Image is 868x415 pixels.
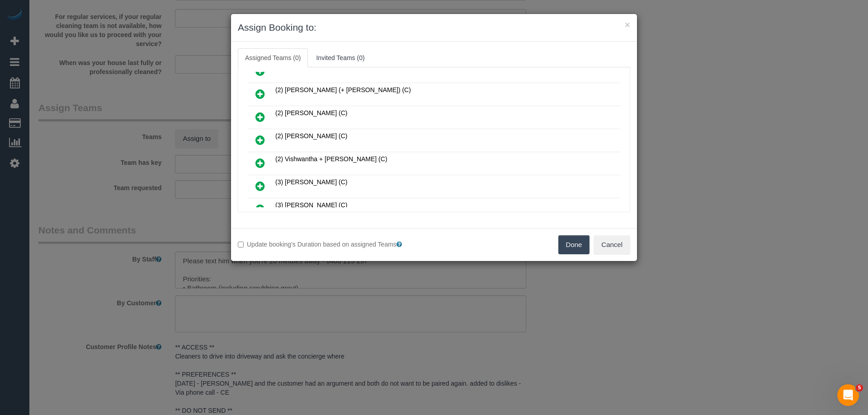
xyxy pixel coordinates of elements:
span: (2) [PERSON_NAME] (C) [275,132,347,140]
span: 5 [856,384,863,392]
button: Done [558,235,590,254]
h3: Assign Booking to: [238,21,630,34]
label: Update booking's Duration based on assigned Teams [238,240,427,249]
span: (3) [PERSON_NAME] (C) [275,201,347,209]
a: Invited Teams (0) [309,48,372,67]
span: (2) Vishwantha + [PERSON_NAME] (C) [275,155,387,163]
button: × [625,20,630,29]
span: (3) [PERSON_NAME] (C) [275,178,347,186]
a: Assigned Teams (0) [238,48,308,67]
input: Update booking's Duration based on assigned Teams [238,242,244,247]
iframe: Intercom live chat [837,384,859,406]
span: (2) [PERSON_NAME] (+ [PERSON_NAME]) (C) [275,86,411,93]
button: Cancel [594,235,630,254]
span: (2) [PERSON_NAME] (C) [275,109,347,117]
